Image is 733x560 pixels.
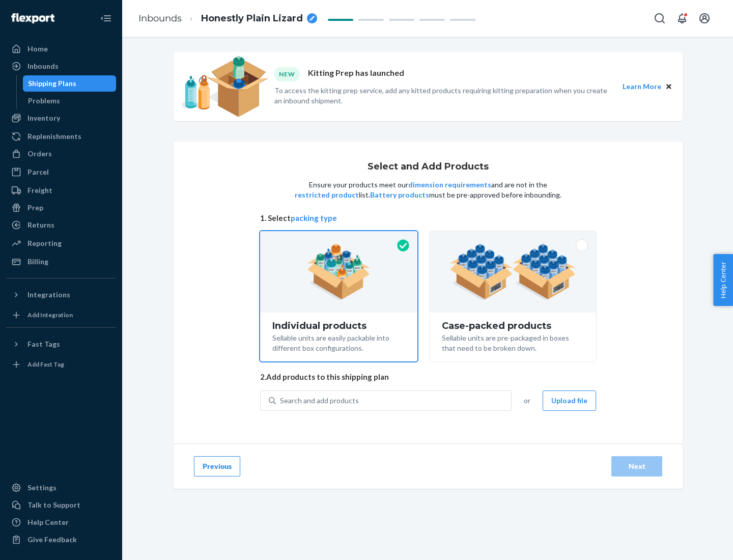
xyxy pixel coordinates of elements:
div: Sellable units are pre-packaged in boxes that need to be broken down. [442,331,584,353]
p: To access the kitting prep service, add any kitted products requiring kitting preparation when yo... [274,86,613,106]
div: Talk to Support [27,500,80,510]
div: Reporting [27,238,62,248]
button: Close Navigation [96,8,116,29]
button: Next [611,456,662,477]
a: Add Fast Tag [6,356,116,373]
div: Individual products [272,321,405,331]
a: Home [6,41,116,57]
div: Case-packed products [442,321,584,331]
div: Give Feedback [27,535,77,545]
div: Add Integration [27,311,73,319]
button: restricted product [295,190,359,200]
div: Search and add products [280,396,359,406]
a: Problems [23,93,117,109]
img: individual-pack.facf35554cb0f1810c75b2bd6df2d64e.png [307,244,371,300]
div: Orders [27,149,52,159]
a: Inbounds [6,58,116,74]
span: or [524,396,530,406]
button: packing type [291,213,337,223]
button: Battery products [370,190,429,200]
a: Orders [6,146,116,162]
div: Problems [28,96,60,106]
button: Open notifications [672,8,692,29]
div: Inbounds [27,61,59,71]
div: Sellable units are easily packable into different box configurations. [272,331,405,353]
a: Reporting [6,235,116,251]
div: Inventory [27,113,60,123]
div: Parcel [27,167,49,177]
a: Inbounds [138,13,182,24]
button: Open Search Box [650,8,670,29]
div: Integrations [27,290,70,300]
a: Prep [6,200,116,216]
div: Prep [27,203,43,213]
div: Freight [27,185,52,195]
div: Billing [27,257,48,267]
ol: breadcrumbs [130,4,325,34]
img: case-pack.59cecea509d18c883b923b81aeac6d0b.png [449,244,576,300]
h1: Select and Add Products [368,162,489,172]
a: Shipping Plans [23,75,117,92]
button: Close [663,81,674,92]
div: Add Fast Tag [27,360,64,369]
a: Returns [6,217,116,233]
button: dimension requirements [408,180,491,190]
div: Shipping Plans [28,78,76,89]
a: Add Integration [6,307,116,323]
a: Talk to Support [6,497,116,513]
button: Fast Tags [6,336,116,352]
a: Replenishments [6,128,116,145]
p: Ensure your products meet our and are not in the list. must be pre-approved before inbounding. [294,180,562,200]
div: Help Center [27,517,69,527]
div: Replenishments [27,131,81,142]
a: Inventory [6,110,116,126]
div: Settings [27,483,57,493]
a: Settings [6,480,116,496]
button: Give Feedback [6,531,116,548]
img: Flexport logo [11,13,54,23]
div: Returns [27,220,54,230]
a: Freight [6,182,116,199]
div: NEW [274,67,300,81]
p: Kitting Prep has launched [308,67,404,81]
button: Upload file [543,390,596,411]
button: Previous [194,456,240,477]
a: Parcel [6,164,116,180]
button: Integrations [6,287,116,303]
div: Fast Tags [27,339,60,349]
a: Billing [6,254,116,270]
span: Honestly Plain Lizard [201,12,303,25]
span: 1. Select [260,213,596,223]
a: Help Center [6,514,116,530]
button: Learn More [623,81,661,92]
div: Home [27,44,48,54]
button: Help Center [713,254,733,306]
div: Next [620,461,654,471]
span: 2. Add products to this shipping plan [260,372,596,382]
button: Open account menu [694,8,715,29]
